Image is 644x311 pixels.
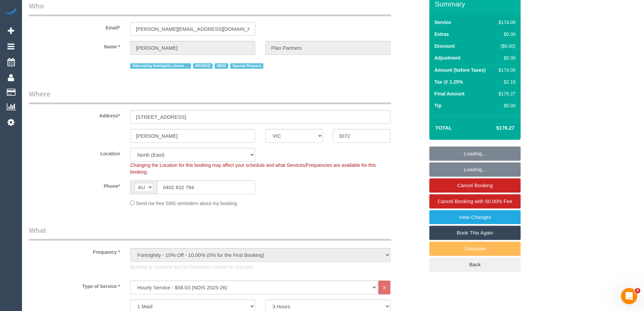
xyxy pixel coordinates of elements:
input: Post Code* [333,129,390,143]
label: Type of Service * [24,281,125,290]
label: Frequency * [24,246,125,256]
div: $174.09 [496,67,516,73]
span: Changing the Location for this booking may affect your schedule and what Services/Frequencies are... [130,162,376,175]
span: NDIS [215,63,228,69]
label: Discount [434,43,455,49]
iframe: Intercom live chat [621,288,637,304]
label: Adjustment [434,54,460,61]
div: ($0.00) [496,43,516,49]
legend: Who [29,1,391,16]
span: Special Request [230,63,263,69]
span: Send me free SMS reminders about my booking [136,201,237,206]
div: $174.09 [496,19,516,26]
a: View Changes [429,210,521,224]
a: Cancel Booking [429,178,521,193]
label: Final Amount [434,90,464,97]
div: $0.00 [496,54,516,61]
label: Address* [24,110,125,119]
div: $0.00 [496,102,516,109]
input: Suburb* [130,129,255,143]
span: Cancel Booking with 50.00% Fee [438,198,512,204]
label: Amount (before Taxes) [434,67,485,73]
label: Name * [24,41,125,50]
label: Email* [24,22,125,31]
h4: $176.27 [476,125,515,131]
img: Automaid Logo [4,7,18,16]
span: Alternating fortnightly cleans with [PERSON_NAME] [130,63,191,69]
div: $2.18 [496,79,516,85]
label: Tip [434,102,442,109]
legend: What [29,225,391,241]
strong: Total [435,125,452,131]
input: Last Name* [265,41,390,55]
span: 5 [635,288,640,293]
label: Location [24,148,125,157]
input: Email* [130,22,255,36]
a: Book This Again [429,226,521,240]
div: $176.27 [496,90,516,97]
input: First Name* [130,41,255,55]
a: Cancel Booking with 50.00% Fee [429,194,521,208]
label: Extras [434,31,449,38]
legend: Where [29,89,391,104]
label: Phone* [24,180,125,190]
span: INVOICE [193,63,213,69]
label: Tax @ 1.25% [434,79,463,85]
div: $0.00 [496,31,516,38]
p: Booking is complete and its Frequency cannot be changed [130,264,390,270]
a: Back [429,258,521,272]
input: Phone* [157,180,255,194]
label: Service [434,19,451,26]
